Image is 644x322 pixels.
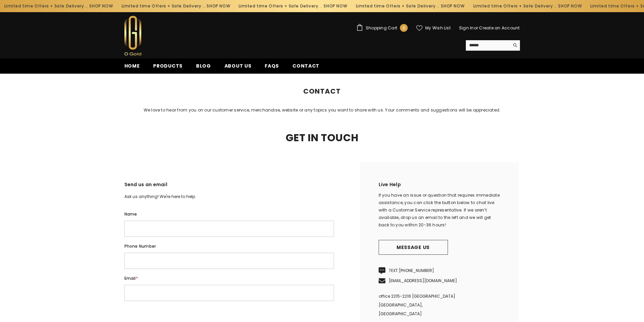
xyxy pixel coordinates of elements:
[323,74,341,81] span: Contact
[196,63,211,69] span: Blog
[356,24,408,32] a: Shopping Cart
[117,1,234,11] div: Limited time Offers + Safe Delivery ..
[416,25,451,31] a: My Wish List
[206,2,230,10] a: SHOP NOW
[218,62,258,74] a: About us
[474,25,478,31] span: or
[89,2,113,10] a: SHOP NOW
[124,193,334,200] p: Ask us anything! We're here to help.
[124,275,334,282] label: Email
[303,74,315,81] a: Home
[292,63,319,69] span: Contact
[389,268,434,273] span: TEXT:
[124,181,334,193] h3: Send us an email
[224,63,252,69] span: About us
[153,63,183,69] span: Products
[234,1,351,11] div: Limited time Offers + Safe Delivery ..
[366,26,397,30] span: Shopping Cart
[403,24,405,32] span: 0
[286,62,326,74] a: Contact
[459,25,474,31] a: Sign In
[118,62,147,74] a: Home
[389,278,457,283] a: [EMAIL_ADDRESS][DOMAIN_NAME]
[509,40,520,50] button: Search
[351,1,469,11] div: Limited time Offers + Safe Delivery ..
[265,63,279,69] span: FAQs
[258,62,286,74] a: FAQs
[558,2,581,10] a: SHOP NOW
[479,25,520,31] a: Create an Account
[124,16,141,55] img: Ogold Shop
[379,240,448,255] a: Message us
[399,268,434,273] a: [PHONE_NUMBER]
[124,63,140,69] span: Home
[468,1,586,11] div: Limited time Offers + Safe Delivery ..
[379,292,500,318] p: office 2215-2216 [GEOGRAPHIC_DATA] [GEOGRAPHIC_DATA], [GEOGRAPHIC_DATA]
[425,26,451,30] span: My Wish List
[146,62,189,74] a: Products
[379,192,500,229] div: If you have an issue or question that requires immediate assistance, you can click the button bel...
[379,181,500,192] h2: Live Help
[119,133,525,143] h2: Get In Touch
[189,62,218,74] a: Blog
[124,243,334,250] label: Phone number
[124,210,334,218] label: Name
[124,314,334,321] label: Comment
[466,40,520,51] summary: Search
[440,2,464,10] a: SHOP NOW
[323,2,347,10] a: SHOP NOW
